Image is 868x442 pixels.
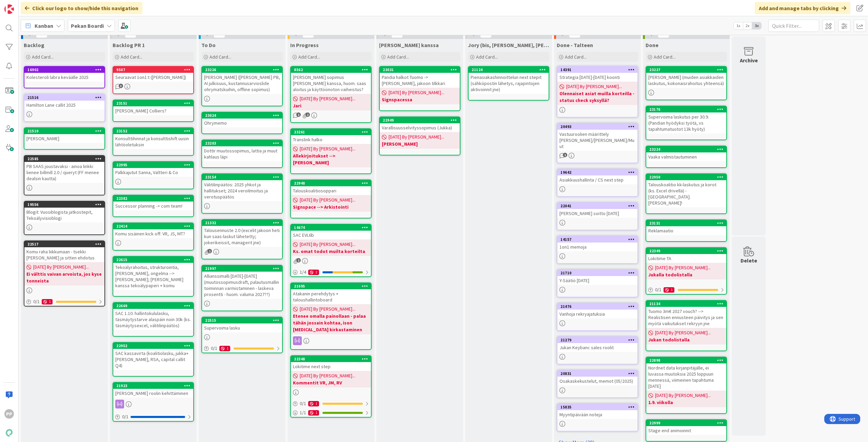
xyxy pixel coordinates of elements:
[24,241,104,247] div: 22517
[560,124,637,129] div: 20493
[646,248,726,254] div: 22349
[382,141,458,147] b: [PERSON_NAME]
[472,67,549,72] div: 21124
[113,256,194,297] a: 22615Tekoälyrahoitus, strukturointia, [PERSON_NAME], ongelma --> [PERSON_NAME]; [PERSON_NAME] kan...
[113,389,193,398] div: [PERSON_NAME] roolin kehittäminen
[202,140,282,161] div: 23203Dottir muutossopimus, lattia ja muut kahlaus läpi
[27,95,104,100] div: 21516
[201,317,283,353] a: 22515Supervoima lasku0/11
[655,329,711,336] span: [DATE] By [PERSON_NAME]...
[380,73,460,88] div: Pandia halkot Tuomo -> [PERSON_NAME], jakoon tilkkari
[24,128,104,134] div: 21510
[113,303,193,330] div: 22669SAC 1.10. hallintokululasku, täsmäytystarve alaspäin noin 30k (ks. täsmäytysexcel, välitilin...
[557,124,637,130] div: 20493
[560,371,637,376] div: 20831
[649,301,726,306] div: 21134
[389,133,444,141] span: [DATE] By [PERSON_NAME]...
[291,362,371,371] div: Lokitime next step
[646,220,726,226] div: 23131
[202,266,282,299] div: 21997Allianssimalli [DATE]-[DATE] (muutossopimusdraft, palautusmallin toiminnan varmistaminen - l...
[290,128,372,174] a: 23261Translink halko[DATE] By [PERSON_NAME]...Allekirjoitukset --> [PERSON_NAME]
[116,383,193,388] div: 21923
[646,254,726,263] div: Lokitime TA
[113,128,193,149] div: 23152Konsulttihinnat ja konsulttishift uusin lähtöoletuksin
[649,147,726,152] div: 23224
[113,257,193,263] div: 22615
[563,153,567,157] span: 1
[24,67,104,82] div: 16902Kolesteroli labra keväälle 2025
[293,248,369,255] b: Ks. omat todot muilta korteilta
[290,224,372,277] a: 14674SAC EVL6b[DATE] By [PERSON_NAME]...Ks. omat todot muilta korteilta1/42
[291,283,371,289] div: 21695
[205,175,282,180] div: 23154
[113,195,193,202] div: 22382
[24,101,104,109] div: Hamilton Lane callit 2025
[308,270,319,275] div: 2
[557,169,637,184] div: 19642Asiakkuushallinta / CS next step
[24,67,104,73] div: 16902
[201,219,283,259] a: 21332Talousennuste 2.0 (excelit jakoon heti kun saas-laskut lähetetty; jokerikeissit, managerit jne)
[116,303,193,308] div: 22669
[24,134,104,143] div: [PERSON_NAME]
[646,307,726,328] div: Tuomo 3m€ 2027 vouch? --> Realistisen ennusteen päivitys ja sen myötä vaikutukset rekryyn jne
[113,134,193,149] div: Konsulttihinnat ja konsulttishift uusin lähtöoletuksin
[24,297,104,306] div: 0/11
[380,67,460,88] div: 23031Pandia halkot Tuomo -> [PERSON_NAME], jakoon tilkkari
[560,237,637,242] div: 14157
[380,67,460,73] div: 23031
[24,240,105,307] a: 22517Komu raha liikkumaan - tsekki [PERSON_NAME] ja sitten ehdotus[DATE] By [PERSON_NAME]...Ei vä...
[294,181,371,186] div: 22948
[113,202,193,210] div: Successor planning -> com team!
[379,117,460,155] a: 22949Varallisuusselvityssopimus (Jukka)[DATE] By [PERSON_NAME]...[PERSON_NAME]
[380,117,460,132] div: 22949Varallisuusselvityssopimus (Jukka)
[113,223,193,229] div: 22414
[291,180,371,186] div: 22948
[24,94,104,101] div: 21516
[649,249,726,253] div: 22349
[14,1,31,9] span: Support
[113,100,193,106] div: 23151
[113,162,193,177] div: 22995Palkkajutut Sanna, Valtteri & Co
[291,135,371,144] div: Translink halko
[646,357,727,414] a: 22898Nordnet data kirjanpitäjälle, ei luvassa muutoksia 2025 loppuun mennessä, viimeinen tapahtum...
[655,264,711,271] span: [DATE] By [PERSON_NAME]...
[646,357,726,363] div: 22898
[557,123,638,163] a: 20493Vastuuroolien määrittely [PERSON_NAME]/[PERSON_NAME]/Muut
[113,73,193,82] div: Seuraavat 1on1:t ([PERSON_NAME])
[557,236,638,264] a: 141571on1 memoja
[291,283,371,304] div: 21695Atakanin perehdytys + taloushallintoboard
[294,130,371,134] div: 23261
[557,169,638,197] a: 19642Asiakkuushallinta / CS next step
[557,343,637,352] div: Jukan Keybanc sales roolit
[290,282,372,350] a: 21695Atakanin perehdytys + taloushallintoboard[DATE] By [PERSON_NAME]...Etenee omalla painollaan ...
[24,247,104,262] div: Komu raha liikkumaan - tsekki [PERSON_NAME] ja sitten ehdotus
[201,66,283,106] a: 23226[PERSON_NAME] ([PERSON_NAME] PB, AI julkisuus, kustannusarvioslide ohrymatskuihin, offline s...
[646,146,726,152] div: 23224
[557,243,637,251] div: 1on1 memoja
[646,248,726,263] div: 22349Lokitime TA
[387,54,409,60] span: Add Card...
[646,286,726,294] div: 0/11
[205,113,282,118] div: 23024
[24,127,105,150] a: 21510[PERSON_NAME]
[557,209,637,218] div: [PERSON_NAME] soitto [DATE]
[113,127,194,156] a: 23152Konsulttihinnat ja konsulttishift uusin lähtöoletuksin
[202,73,282,94] div: [PERSON_NAME] ([PERSON_NAME] PB, AI julkisuus, kustannusarvioslide ohrymatskuihin, offline sopimus)
[113,382,194,422] a: 21923[PERSON_NAME] roolin kehittäminen0/1
[202,266,282,272] div: 21997
[557,370,638,398] a: 20831Osakaskekustelut, memot (05/2025)
[113,302,194,337] a: 22669SAC 1.10. hallintokululasku, täsmäytystarve alaspäin noin 30k (ks. täsmäytysexcel, välitilin...
[646,174,726,180] div: 22950
[116,343,193,348] div: 22952
[560,67,637,72] div: 14391
[24,162,104,183] div: PB SAAS joustavaksi - ainoa linkki lienee billmill 2.0 / queryt (FF menee dealsin kautta)
[201,140,283,168] a: 23203Dottir muutossopimus, lattia ja muut kahlaus läpi
[646,67,726,73] div: 23227
[649,107,726,112] div: 23176
[116,257,193,262] div: 22615
[32,54,54,60] span: Add Card...
[116,67,193,72] div: 9507
[205,266,282,271] div: 21997
[559,90,635,104] b: Olennaiset asiat muilla korteilla - status check syksyllä?
[113,349,193,370] div: SAC kassavirta (koalitiolasku, jukka+[PERSON_NAME], RSA, capital callit Q4)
